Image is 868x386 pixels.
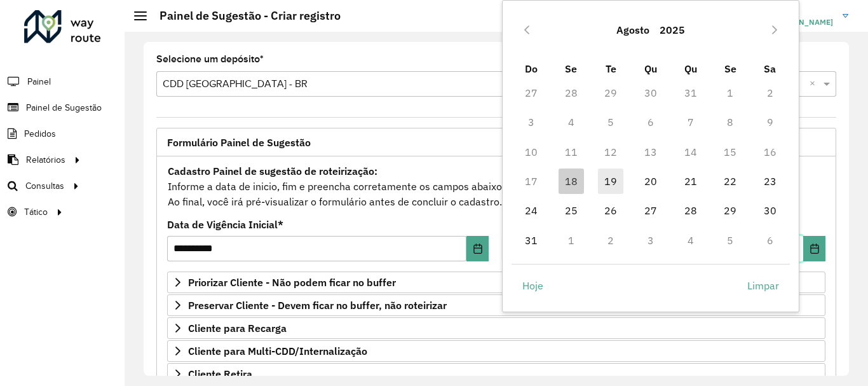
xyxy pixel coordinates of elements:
td: 22 [710,167,750,196]
span: Hoje [522,278,543,293]
span: 21 [678,169,703,194]
span: 22 [717,169,743,194]
button: Choose Date [466,236,489,261]
span: 23 [757,169,783,194]
span: 28 [678,198,703,223]
span: Tático [24,205,48,219]
a: Preservar Cliente - Devem ficar no buffer, não roteirizar [167,294,825,316]
button: Previous Month [517,20,537,40]
td: 26 [591,196,631,225]
a: Cliente para Recarga [167,317,825,339]
td: 1 [710,78,750,107]
td: 3 [631,226,671,255]
td: 29 [710,196,750,225]
span: Preservar Cliente - Devem ficar no buffer, não roteirizar [188,300,447,310]
td: 18 [551,167,591,196]
button: Hoje [512,273,554,298]
td: 7 [670,107,710,137]
a: Cliente Retira [167,363,825,385]
span: Painel de Sugestão [26,101,102,114]
label: Selecione um depósito [156,52,264,67]
span: Qu [644,62,657,75]
td: 27 [512,78,552,107]
button: Choose Month [611,15,654,45]
span: Priorizar Cliente - Não podem ficar no buffer [188,277,396,287]
span: 26 [598,198,623,223]
td: 23 [750,167,790,196]
td: 6 [631,107,671,137]
td: 2 [750,78,790,107]
span: Clear all [810,76,820,92]
span: 27 [638,198,663,223]
td: 16 [750,137,790,167]
span: Cliente para Recarga [188,323,287,333]
span: 31 [519,228,544,253]
td: 31 [670,78,710,107]
td: 11 [551,137,591,167]
td: 31 [512,226,552,255]
button: Next Month [764,20,785,40]
span: 24 [519,198,544,223]
td: 28 [670,196,710,225]
span: Formulário Painel de Sugestão [167,137,311,148]
span: Sa [764,62,776,75]
button: Choose Year [654,15,690,45]
td: 10 [512,137,552,167]
td: 5 [591,107,631,137]
div: Informe a data de inicio, fim e preencha corretamente os campos abaixo. Ao final, você irá pré-vi... [167,163,825,210]
td: 25 [551,196,591,225]
span: 25 [559,198,584,223]
td: 20 [631,167,671,196]
a: Cliente para Multi-CDD/Internalização [167,340,825,362]
span: 18 [559,169,584,194]
td: 27 [631,196,671,225]
span: Limpar [747,278,779,293]
span: Cliente para Multi-CDD/Internalização [188,346,367,356]
td: 30 [631,78,671,107]
h2: Painel de Sugestão - Criar registro [147,9,341,23]
span: Consultas [25,179,64,193]
td: 3 [512,107,552,137]
span: Cliente Retira [188,369,252,379]
td: 19 [591,167,631,196]
td: 15 [710,137,750,167]
strong: Cadastro Painel de sugestão de roteirização: [168,165,377,177]
td: 4 [551,107,591,137]
td: 1 [551,226,591,255]
button: Choose Date [803,236,825,261]
span: 29 [717,198,743,223]
td: 4 [670,226,710,255]
td: 17 [512,167,552,196]
span: Pedidos [24,127,56,141]
td: 12 [591,137,631,167]
span: Te [606,62,616,75]
td: 8 [710,107,750,137]
td: 24 [512,196,552,225]
span: 20 [638,169,663,194]
label: Data de Vigência Inicial [167,217,283,232]
span: Relatórios [26,153,65,167]
span: 19 [598,169,623,194]
a: Priorizar Cliente - Não podem ficar no buffer [167,272,825,293]
td: 13 [631,137,671,167]
td: 30 [750,196,790,225]
span: Painel [27,75,51,88]
span: Do [525,62,538,75]
span: Qu [684,62,697,75]
td: 21 [670,167,710,196]
td: 2 [591,226,631,255]
td: 29 [591,78,631,107]
td: 6 [750,226,790,255]
td: 9 [750,107,790,137]
td: 14 [670,137,710,167]
td: 5 [710,226,750,255]
span: 30 [757,198,783,223]
span: Se [724,62,736,75]
td: 28 [551,78,591,107]
button: Limpar [736,273,790,298]
span: Se [565,62,577,75]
